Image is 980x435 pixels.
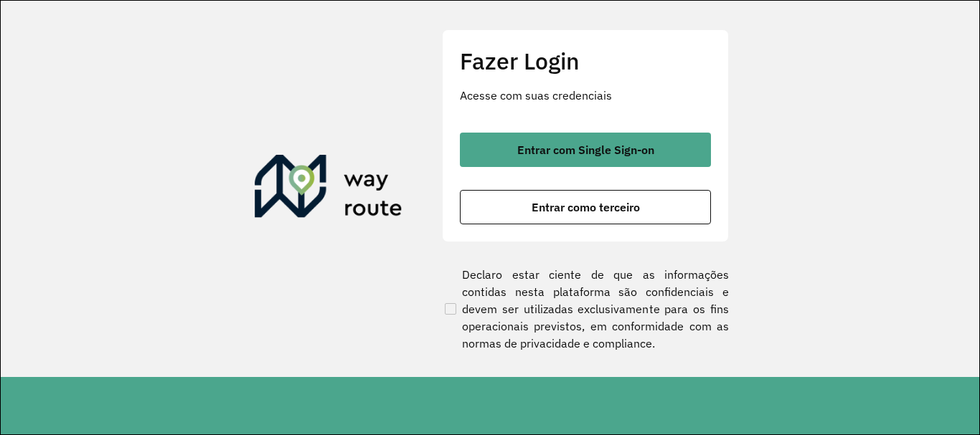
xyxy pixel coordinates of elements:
h2: Fazer Login [460,47,711,75]
label: Declaro estar ciente de que as informações contidas nesta plataforma são confidenciais e devem se... [442,266,729,352]
button: button [460,133,711,167]
img: Roteirizador AmbevTech [255,155,402,224]
span: Entrar com Single Sign-on [517,144,654,156]
p: Acesse com suas credenciais [460,87,711,104]
span: Entrar como terceiro [532,201,640,213]
button: button [460,190,711,224]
